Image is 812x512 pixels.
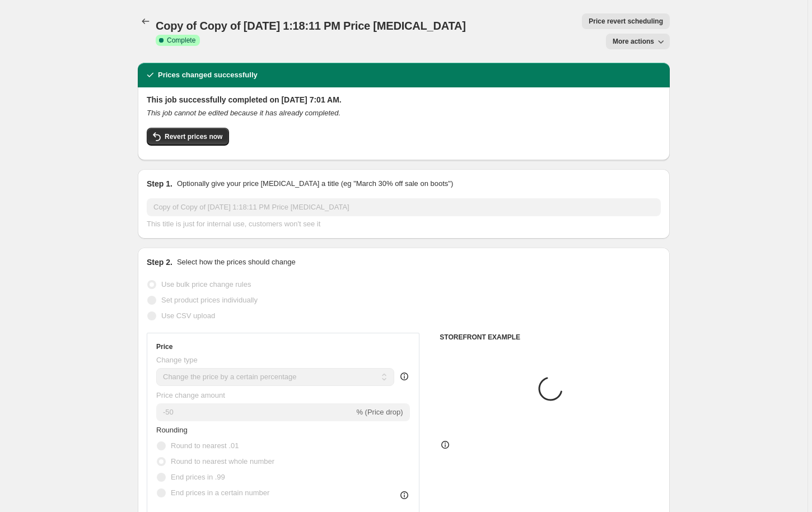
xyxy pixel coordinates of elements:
h2: Step 1. [147,178,172,189]
span: Copy of Copy of [DATE] 1:18:11 PM Price [MEDICAL_DATA] [156,20,466,32]
p: Optionally give your price [MEDICAL_DATA] a title (eg "March 30% off sale on boots") [177,178,453,189]
span: Complete [167,36,195,45]
p: Select how the prices should change [177,257,296,268]
span: This title is just for internal use, customers won't see it [147,220,320,228]
span: Price revert scheduling [589,17,663,26]
span: Use bulk price change rules [161,280,251,288]
h2: This job successfully completed on [DATE] 7:01 AM. [147,94,661,105]
span: More actions [613,37,654,46]
span: End prices in .99 [171,473,225,481]
span: Round to nearest .01 [171,441,239,450]
span: Revert prices now [165,132,222,141]
h2: Step 2. [147,257,172,268]
button: Revert prices now [147,128,229,146]
span: Set product prices individually [161,296,258,304]
div: help [399,371,410,382]
span: Round to nearest whole number [171,457,274,466]
input: 30% off holiday sale [147,198,661,216]
button: More actions [606,34,670,49]
button: Price revert scheduling [582,13,670,29]
span: Use CSV upload [161,311,215,320]
i: This job cannot be edited because it has already completed. [147,109,340,117]
button: Price change jobs [138,13,153,29]
h2: Prices changed successfully [158,69,258,81]
span: % (Price drop) [356,408,403,416]
span: Change type [156,356,198,364]
h3: Price [156,342,172,351]
span: End prices in a certain number [171,488,269,497]
span: Rounding [156,426,188,434]
span: Price change amount [156,391,225,399]
h6: STOREFRONT EXAMPLE [440,333,661,342]
input: -15 [156,403,354,421]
